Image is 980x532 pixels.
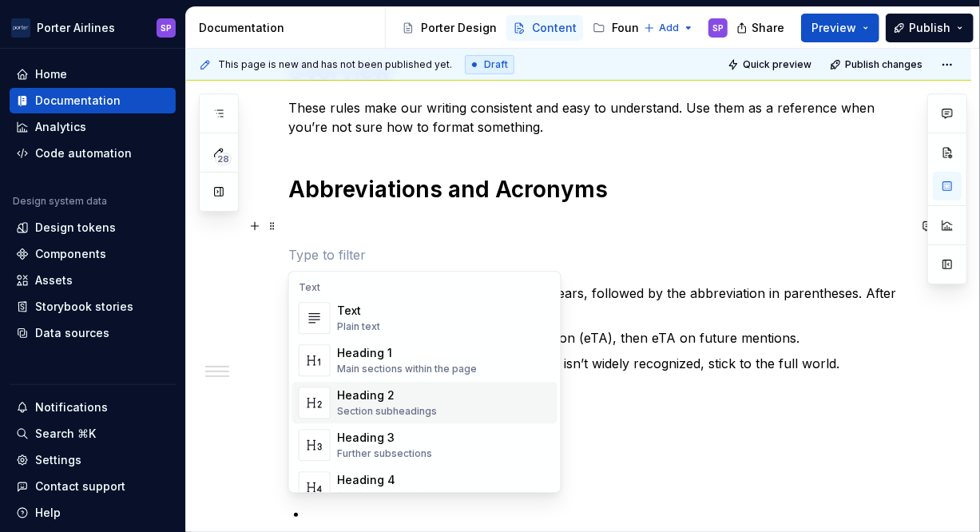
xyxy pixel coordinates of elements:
button: Notifications [10,395,176,420]
div: Home [35,66,67,82]
a: Storybook stories [10,294,176,320]
a: Foundations [586,15,688,41]
div: Documentation [35,93,121,109]
div: SP [712,22,724,34]
div: Settings [35,452,81,468]
button: Add [639,17,699,39]
h1: Punctuation [288,463,907,491]
h1: Abbreviations and Acronyms [288,175,907,204]
div: Components [35,246,106,262]
button: Share [728,14,795,42]
div: Documentation [199,20,379,36]
a: Settings [10,447,176,473]
div: Assets [35,272,73,288]
div: Design system data [13,195,107,208]
div: Main sections within the page [337,363,477,375]
p: Example: USA not U.S.A. [327,405,907,424]
button: Quick preview [723,54,819,76]
span: This page is new and has not been published yet. [218,58,452,71]
div: SP [161,22,172,34]
a: Analytics [10,114,176,140]
div: Code automation [35,145,132,161]
button: Help [10,500,176,526]
div: Analytics [35,119,86,135]
a: Documentation [10,88,176,113]
a: Data sources [10,320,176,346]
button: Publish [886,14,974,42]
button: Contact support [10,474,176,499]
div: Suggestions [289,272,561,492]
div: Heading 2 [337,387,437,403]
div: Text [292,281,557,294]
div: Search ⌘K [35,426,96,442]
div: Porter Design [421,20,497,36]
div: Notifications [35,399,108,415]
button: Preview [801,14,879,42]
div: Details in subsections [337,490,441,502]
a: Assets [10,268,176,293]
a: Components [10,241,176,267]
a: Home [10,62,176,87]
div: Page tree [395,12,636,44]
p: Write out the full term the first time it appears, followed by the abbreviation in parentheses. A... [307,284,907,322]
div: Contact support [35,478,125,494]
a: Porter Design [395,15,503,41]
p: Don’t use periods in acronyms. [307,379,907,399]
div: Heading 3 [337,430,432,446]
button: Search ⌘K [10,421,176,447]
div: Text [337,303,380,319]
button: Porter AirlinesSP [3,10,182,45]
div: Foundations [612,20,681,36]
div: Design tokens [35,220,116,236]
a: Content [506,15,583,41]
button: Publish changes [825,54,930,76]
div: Content [532,20,577,36]
div: Storybook stories [35,299,133,315]
a: Code automation [10,141,176,166]
p: Example: Electronic Travel Authorization (eTA), then eTA on future mentions. [327,328,907,347]
span: Publish changes [845,58,922,71]
span: Publish [909,20,950,36]
div: Help [35,505,61,521]
span: Quick preview [743,58,811,71]
span: Draft [484,58,508,71]
span: Share [752,20,784,36]
div: Plain text [337,320,380,333]
img: f0306bc8-3074-41fb-b11c-7d2e8671d5eb.png [11,18,30,38]
div: Porter Airlines [37,20,115,36]
p: Avoid using acronyms. If the abbreviation isn’t widely recognized, stick to the full world. [307,354,907,373]
div: Heading 4 [337,472,441,488]
span: Preview [811,20,856,36]
div: Section subheadings [337,405,437,418]
div: Data sources [35,325,109,341]
a: Design tokens [10,215,176,240]
span: 28 [215,153,232,165]
div: Further subsections [337,447,432,460]
div: Heading 1 [337,345,477,361]
p: These rules make our writing consistent and easy to understand. Use them as a reference when you’... [288,98,907,137]
span: Add [659,22,679,34]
